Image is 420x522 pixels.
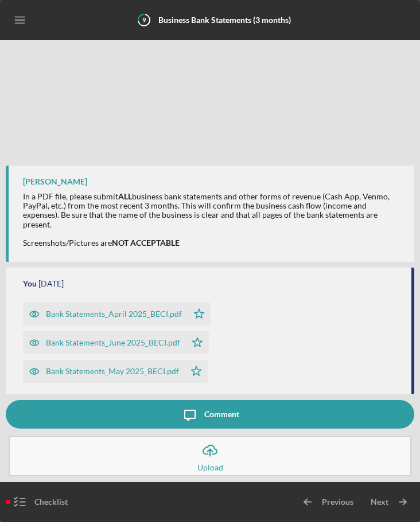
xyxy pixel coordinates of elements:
[23,192,403,229] div: In a PDF file, please submit business bank statements and other forms of revenue (Cash App, Venmo...
[371,488,388,516] div: Next
[293,488,359,516] button: Previous
[23,177,87,186] div: [PERSON_NAME]
[23,331,209,354] button: Bank Statements_June 2025_BECI.pdf
[112,238,180,248] strong: NOT ACCEPTABLE
[46,367,179,376] div: Bank Statements_May 2025_BECI.pdf
[6,488,73,516] button: Checklist
[9,436,411,476] button: Upload
[6,400,414,429] button: Comment
[38,279,64,288] time: 2025-07-16 19:23
[46,309,182,319] div: Bank Statements_April 2025_BECI.pdf
[359,488,414,516] button: Next
[46,338,180,347] div: Bank Statements_June 2025_BECI.pdf
[23,279,37,288] div: You
[118,191,132,201] strong: ALL
[34,488,68,516] div: Checklist
[158,15,291,25] b: Business Bank Statements (3 months)
[23,303,211,325] button: Bank Statements_April 2025_BECI.pdf
[142,16,146,23] tspan: 9
[204,400,239,429] div: Comment
[197,465,223,470] div: Upload
[23,238,403,248] div: Screenshots/Pictures are
[322,488,353,516] div: Previous
[23,360,208,383] button: Bank Statements_May 2025_BECI.pdf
